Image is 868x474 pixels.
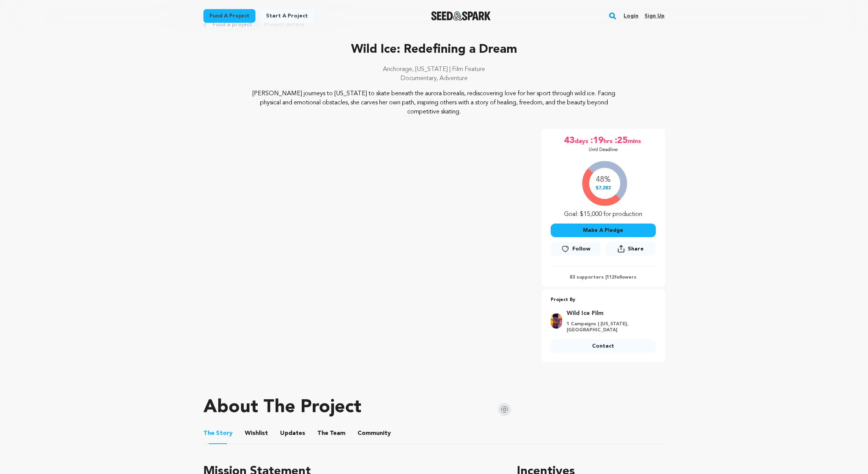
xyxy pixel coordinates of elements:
p: Anchorage, [US_STATE] | Film Feature [203,65,665,74]
h1: About The Project [203,398,361,417]
span: :19 [590,135,603,147]
span: The [317,429,328,438]
a: Start a project [260,9,314,23]
span: Team [317,429,345,438]
button: Make A Pledge [551,224,656,237]
span: hrs [603,135,614,147]
img: Seed&Spark Logo Dark Mode [431,11,491,20]
a: Contact [551,339,656,353]
span: Community [358,429,391,438]
p: Wild Ice: Redefining a Dream [203,41,665,59]
span: Share [628,245,644,253]
span: Wishlist [245,429,268,438]
p: 1 Campaigns | [US_STATE], [GEOGRAPHIC_DATA] [567,321,651,333]
span: mins [628,135,643,147]
a: Goto Wild Ice Film profile [567,309,651,318]
span: days [575,135,590,147]
p: Until Deadline [589,147,618,153]
span: Share [605,242,655,259]
p: [PERSON_NAME] journeys to [US_STATE] to skate beneath the aurora borealis, rediscovering love for... [249,89,619,117]
p: Documentary, Adventure [203,74,665,83]
a: Fund a project [203,9,255,23]
p: Project By [551,296,656,304]
img: Seed&Spark Instagram Icon [498,403,511,416]
span: The [203,429,214,438]
button: Share [605,242,655,256]
a: Login [624,10,638,22]
a: Sign up [644,10,665,22]
span: Story [203,429,233,438]
p: 83 supporters | followers [551,274,656,280]
span: 43 [564,135,575,147]
span: Follow [572,245,591,253]
span: :25 [614,135,628,147]
span: Updates [280,429,305,438]
a: Seed&Spark Homepage [431,11,491,20]
img: e185fddf824c56ec.jpg [551,313,562,329]
a: Follow [551,242,601,256]
span: 112 [606,275,614,280]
